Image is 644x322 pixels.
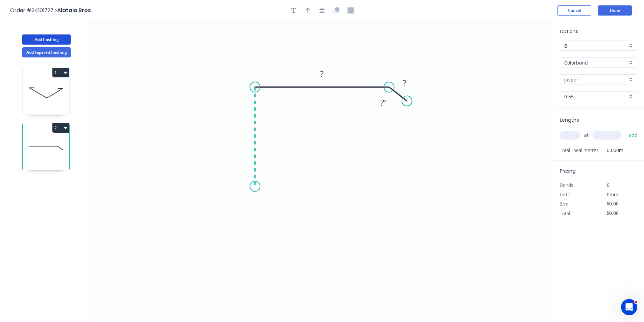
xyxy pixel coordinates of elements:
[560,168,576,174] span: Pricing
[560,210,570,217] span: Total
[607,182,610,188] span: 0
[557,5,591,16] button: Cancel
[560,191,570,198] span: Girth
[22,47,71,57] button: Add tapered flashing
[403,77,406,89] tspan: ?
[384,97,387,108] tspan: º
[560,146,599,155] span: Total lineal metres
[564,76,627,83] input: Colour
[22,34,71,45] button: Add flashing
[52,123,69,133] button: 2
[599,146,623,155] span: 0.000m
[52,68,69,77] button: 1
[57,6,91,14] span: Alatalo Bros
[584,130,589,140] span: at
[380,97,384,108] tspan: ?
[560,201,568,207] span: $/m
[10,6,57,14] span: Order #24101727 >
[564,93,627,100] input: Thickness
[560,28,578,35] span: Options
[560,117,579,123] span: Lengths
[598,5,632,16] button: Done
[564,59,627,66] input: Material
[560,182,573,188] span: Bends
[564,42,627,49] input: Price level
[320,68,324,79] tspan: ?
[621,299,637,315] iframe: Intercom live chat
[625,129,641,141] button: add
[91,21,553,322] svg: 0
[607,191,618,198] span: 0mm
